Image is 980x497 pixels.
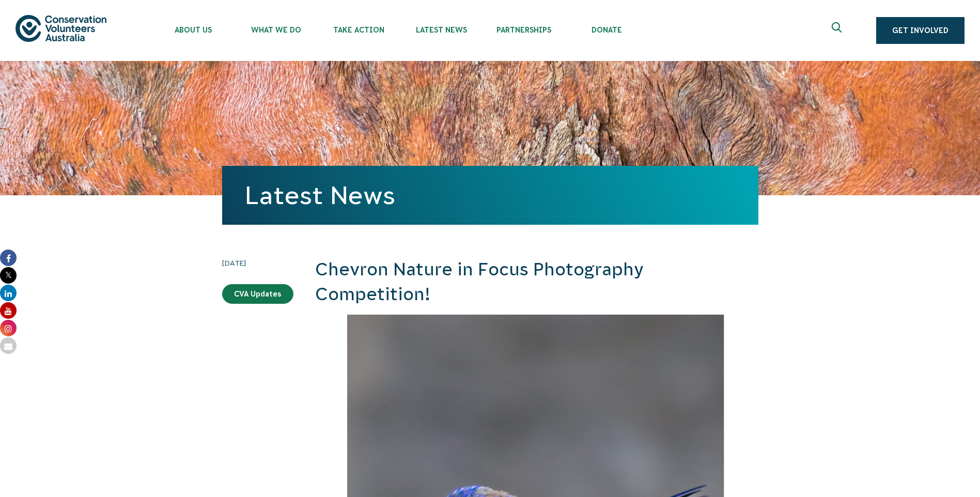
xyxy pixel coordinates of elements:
[245,181,395,209] a: Latest News
[222,284,293,304] a: CVA Updates
[152,26,235,34] span: About Us
[565,26,648,34] span: Donate
[15,15,106,41] img: logo.svg
[317,26,400,34] span: Take Action
[315,257,758,306] h2: Chevron Nature in Focus Photography Competition!
[876,17,965,44] a: Get Involved
[222,257,293,269] time: [DATE]
[400,26,483,34] span: Latest News
[826,18,850,43] button: Expand search box Close search box
[483,26,565,34] span: Partnerships
[832,22,845,39] span: Expand search box
[235,26,317,34] span: What We Do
